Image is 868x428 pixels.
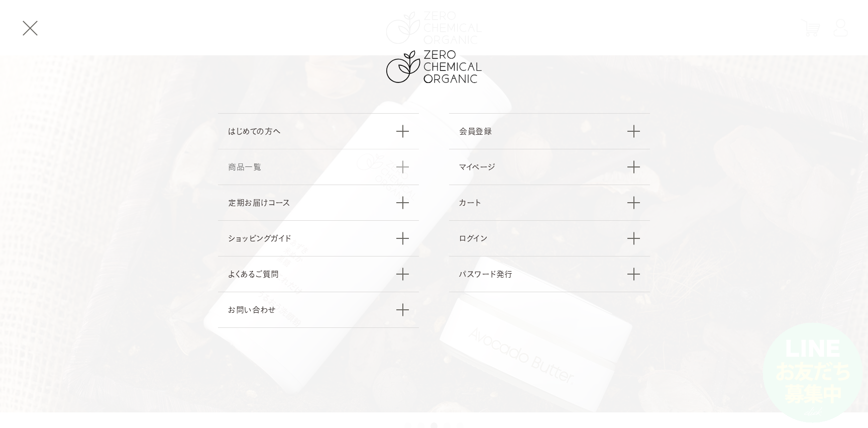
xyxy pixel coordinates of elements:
a: 商品一覧 [218,149,419,185]
a: ログイン [449,220,650,256]
a: 定期お届けコース [218,185,419,220]
a: 会員登録 [449,113,650,149]
a: マイページ [449,149,650,185]
a: よくあるご質問 [218,256,419,292]
a: お問い合わせ [218,292,419,328]
a: ショッピングガイド [218,220,419,256]
a: パスワード発行 [449,256,650,292]
a: はじめての方へ [218,113,419,149]
a: カート [449,185,650,220]
img: ZERO CHEMICAL ORGANIC [386,50,482,83]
